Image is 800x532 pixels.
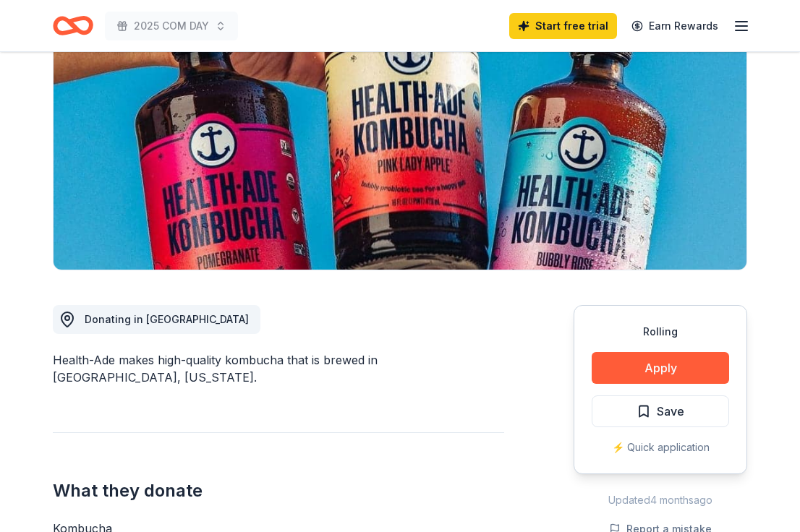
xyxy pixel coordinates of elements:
[53,351,504,386] div: Health-Ade makes high-quality kombucha that is brewed in [GEOGRAPHIC_DATA], [US_STATE].
[105,12,238,40] button: 2025 COM DAY
[623,13,727,39] a: Earn Rewards
[592,323,729,340] div: Rolling
[134,17,209,35] span: 2025 COM DAY
[592,439,729,456] div: ⚡️ Quick application
[85,313,249,325] span: Donating in [GEOGRAPHIC_DATA]
[657,402,684,421] span: Save
[53,479,504,502] h2: What they donate
[592,352,729,384] button: Apply
[53,9,93,43] a: Home
[509,13,617,39] a: Start free trial
[592,395,729,427] button: Save
[574,492,747,509] div: Updated 4 months ago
